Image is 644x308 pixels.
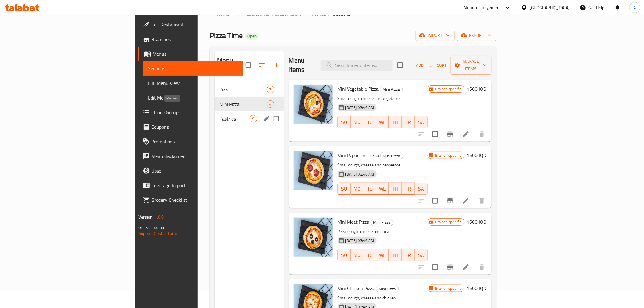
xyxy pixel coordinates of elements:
button: TU [363,249,376,261]
button: import [416,30,455,41]
span: Add item [407,61,426,70]
span: [DATE] 03:46 AM [343,105,377,110]
span: import [421,32,450,39]
span: Coverage Report [151,182,238,189]
a: Choice Groups [138,105,243,120]
span: export [462,32,492,39]
button: FR [402,183,415,195]
button: SA [415,249,427,261]
span: Mini Pizza [219,100,266,108]
span: SU [340,184,348,193]
a: Menus [305,10,326,18]
h6: 1500 IQD [467,85,487,93]
a: Restaurants management [236,10,298,18]
span: Select section [394,59,407,72]
span: Mini Pizza [381,152,403,159]
span: Manage items [456,58,487,73]
button: MO [351,183,363,195]
button: edit [262,114,271,123]
span: Select to update [429,194,442,207]
span: Pastries [219,115,249,122]
button: export [457,30,496,41]
span: Select to update [429,261,442,274]
span: WE [379,184,387,193]
div: Mini Pizza4 [215,97,284,111]
span: Coupons [151,123,238,131]
p: Small dough, cheese and chicken [338,294,428,302]
button: SU [338,116,351,128]
span: Sort items [426,61,451,70]
a: Edit menu item [462,131,470,138]
span: Pizza [219,86,266,93]
span: Menu disclaimer [151,152,238,160]
span: Mini Pizza [376,285,399,292]
a: Upsell [138,163,243,178]
span: SA [417,184,425,193]
a: Full Menu View [143,76,243,90]
span: WE [379,118,387,127]
a: Support.OpsPlatform [138,229,177,237]
span: Mini Pizza [371,219,393,226]
a: Edit Restaurant [138,17,243,32]
button: MO [351,249,363,261]
span: Branch specific [433,152,464,158]
span: Menus [152,50,238,58]
div: [GEOGRAPHIC_DATA] [530,4,570,11]
span: TU [366,251,374,260]
span: SA [417,118,425,127]
span: Menus [312,10,326,17]
span: Edit Menu [148,94,238,101]
span: 4 [267,101,274,107]
a: Edit menu item [462,197,470,205]
span: MO [353,251,361,260]
div: Open [245,33,259,40]
button: WE [376,249,389,261]
span: Branch specific [433,285,464,291]
span: Get support on: [138,223,166,231]
span: Grocery Checklist [151,196,238,204]
span: WE [379,251,387,260]
button: SU [338,183,351,195]
span: Full Menu View [148,79,238,87]
button: SA [415,116,427,128]
span: Promotions [151,138,238,145]
button: TH [389,116,402,128]
span: Sort sections [255,58,269,72]
a: Branches [138,32,243,47]
button: SU [338,249,351,261]
div: Mini Pizza [380,86,403,93]
nav: Menu sections [215,80,284,128]
div: items [267,100,274,108]
span: SA [417,251,425,260]
span: MO [353,118,361,127]
p: Small dough, cheese and vegetable [338,95,428,102]
span: Mini Vegetable Pizza [338,84,379,93]
span: TH [391,118,399,127]
img: Mini Pepperoni Pizza [294,151,333,190]
div: Pizza7 [215,82,284,97]
div: items [267,86,274,93]
span: Mini Meat Pizza [338,217,369,226]
span: Add [408,62,425,69]
span: [DATE] 03:46 AM [343,171,377,177]
span: Upsell [151,167,238,174]
div: Pastries9edit [215,111,284,126]
button: Branch-specific-item [443,194,457,208]
span: Sort [430,62,447,69]
span: Restaurants management [243,10,298,17]
button: delete [474,260,489,275]
button: SA [415,183,427,195]
span: TU [366,118,374,127]
span: Branch specific [433,219,464,225]
input: search [321,60,393,71]
button: TH [389,183,402,195]
button: Add section [269,58,284,72]
span: SU [340,118,348,127]
a: Coupons [138,120,243,134]
a: Sections [143,61,243,76]
h2: Menu items [289,56,313,74]
span: Choice Groups [151,109,238,116]
span: FR [404,184,412,193]
button: FR [402,249,415,261]
span: Mini Chicken Pizza [338,284,375,293]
